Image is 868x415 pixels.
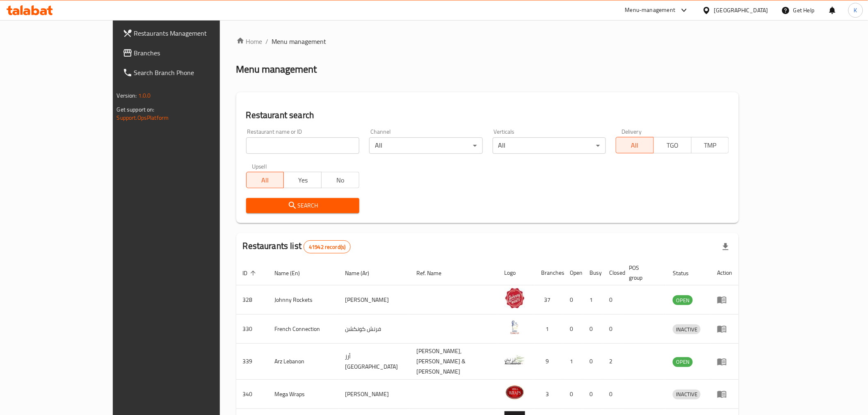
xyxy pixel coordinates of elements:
[603,315,623,344] td: 0
[268,285,339,315] td: Johnny Rockets
[673,295,693,305] div: OPEN
[416,268,452,278] span: Ref. Name
[564,344,583,380] td: 1
[717,324,732,334] div: Menu
[345,268,380,278] span: Name (Ar)
[250,174,281,186] span: All
[583,285,603,315] td: 1
[625,5,676,15] div: Menu-management
[275,268,311,278] span: Name (En)
[283,172,322,188] button: Yes
[321,172,359,188] button: No
[134,68,251,78] span: Search Branch Phone
[272,36,327,46] span: Menu management
[246,137,359,154] input: Search for restaurant name or ID..
[673,296,693,305] span: OPEN
[653,137,692,153] button: TGO
[673,357,693,367] div: OPEN
[236,63,317,76] h2: Menu management
[717,389,732,399] div: Menu
[116,63,258,82] a: Search Branch Phone
[304,243,350,251] span: 41942 record(s)
[505,317,525,337] img: French Connection
[657,139,688,151] span: TGO
[535,285,564,315] td: 37
[535,315,564,344] td: 1
[117,112,169,123] a: Support.OpsPlatform
[564,285,583,315] td: 0
[619,139,651,151] span: All
[410,344,498,380] td: [PERSON_NAME],[PERSON_NAME] & [PERSON_NAME]
[369,137,482,154] div: All
[505,288,525,308] img: Johnny Rockets
[603,380,623,409] td: 0
[505,382,525,403] img: Mega Wraps
[673,325,701,334] span: INACTIVE
[717,357,732,367] div: Menu
[287,174,318,186] span: Yes
[535,380,564,409] td: 3
[236,36,739,46] nav: breadcrumb
[717,295,732,305] div: Menu
[629,263,657,283] span: POS group
[695,139,726,151] span: TMP
[564,315,583,344] td: 0
[673,268,699,278] span: Status
[268,344,339,380] td: Arz Lebanon
[268,315,339,344] td: French Connection
[564,260,583,285] th: Open
[710,260,739,285] th: Action
[246,109,729,121] h2: Restaurant search
[603,344,623,380] td: 2
[268,380,339,409] td: Mega Wraps
[583,315,603,344] td: 0
[505,350,525,370] img: Arz Lebanon
[493,137,606,154] div: All
[266,36,269,46] li: /
[338,285,410,315] td: [PERSON_NAME]
[338,380,410,409] td: [PERSON_NAME]
[243,268,258,278] span: ID
[116,23,258,43] a: Restaurants Management
[535,260,564,285] th: Branches
[583,344,603,380] td: 0
[673,390,701,399] span: INACTIVE
[603,260,623,285] th: Closed
[603,285,623,315] td: 0
[243,240,351,253] h2: Restaurants list
[338,344,410,380] td: أرز [GEOGRAPHIC_DATA]
[246,172,284,188] button: All
[252,164,267,169] label: Upsell
[535,344,564,380] td: 9
[691,137,729,153] button: TMP
[116,43,258,63] a: Branches
[564,380,583,409] td: 0
[621,129,642,135] label: Delivery
[325,174,356,186] span: No
[304,240,351,253] div: Total records count
[246,198,359,213] button: Search
[583,380,603,409] td: 0
[616,137,654,153] button: All
[673,357,693,367] span: OPEN
[338,315,410,344] td: فرنش كونكشن
[253,201,353,211] span: Search
[117,90,137,101] span: Version:
[134,48,251,58] span: Branches
[714,6,768,15] div: [GEOGRAPHIC_DATA]
[583,260,603,285] th: Busy
[498,260,535,285] th: Logo
[117,104,155,115] span: Get support on:
[138,90,151,101] span: 1.0.0
[716,237,736,257] div: Export file
[134,28,251,38] span: Restaurants Management
[854,6,857,15] span: K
